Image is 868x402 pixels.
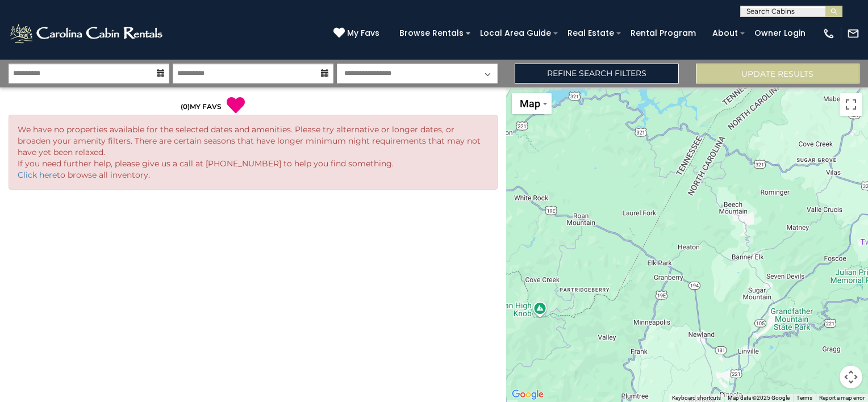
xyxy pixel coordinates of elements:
[181,102,190,111] span: ( )
[672,394,721,402] button: Keyboard shortcuts
[181,102,222,111] a: (0)MY FAVS
[707,24,744,42] a: About
[515,64,678,83] a: Refine Search Filters
[474,24,557,42] a: Local Area Guide
[520,98,540,110] span: Map
[796,395,812,401] a: Terms (opens in new tab)
[819,395,865,401] a: Report a map error
[847,27,859,40] img: mail-regular-white.png
[9,22,166,45] img: White-1-2.png
[18,124,489,181] p: We have no properties available for the selected dates and amenities. Please try alternative or l...
[625,24,702,42] a: Rental Program
[333,27,382,40] a: My Favs
[347,27,379,39] span: My Favs
[183,102,187,111] span: 0
[696,64,859,83] button: Update Results
[840,93,862,116] button: Toggle fullscreen view
[509,387,546,402] img: Google
[562,24,620,42] a: Real Estate
[394,24,469,42] a: Browse Rentals
[840,366,862,388] button: Map camera controls
[512,93,552,114] button: Change map style
[823,27,835,40] img: phone-regular-white.png
[509,387,546,402] a: Open this area in Google Maps (opens a new window)
[18,170,57,180] a: Click here
[749,24,811,42] a: Owner Login
[728,395,790,401] span: Map data ©2025 Google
